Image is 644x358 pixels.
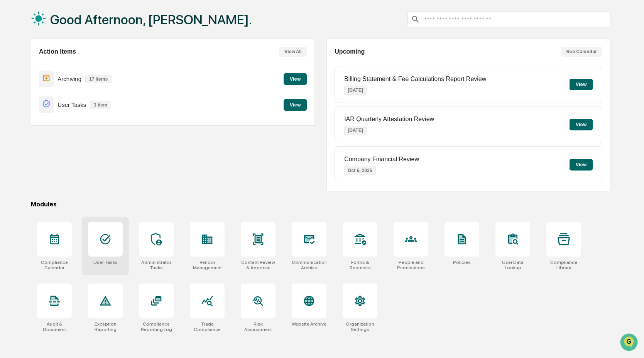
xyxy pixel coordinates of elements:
[284,73,307,85] button: View
[344,156,419,163] p: Company Financial Review
[31,201,610,208] div: Modules
[279,47,307,57] button: View All
[619,333,640,353] iframe: Open customer support
[344,126,367,135] p: [DATE]
[292,260,326,270] div: Communications Archive
[495,260,530,270] div: User Data Lookup
[85,75,112,83] p: 17 items
[53,94,99,108] a: 🗄️Attestations
[64,97,96,105] span: Attestations
[241,321,276,332] div: Risk Assessment
[8,98,14,104] div: 🖐️
[90,101,111,109] p: 1 item
[190,260,225,270] div: Vendor Management
[54,130,93,137] a: Powered byPylon
[241,260,276,270] div: Content Review & Approval
[15,97,50,105] span: Preclearance
[561,47,602,57] button: See Calendar
[292,321,326,327] div: Website Archive
[77,131,93,137] span: Pylon
[88,321,123,332] div: Exception Reporting
[284,75,307,82] a: View
[546,260,581,270] div: Compliance Library
[139,321,174,332] div: Compliance Reporting Log
[8,59,22,73] img: 1746055101610-c473b297-6a78-478c-a979-82029cc54cd1
[37,321,72,332] div: Audit & Document Logs
[26,67,98,73] div: We're available if you need us!
[56,98,62,104] div: 🗄️
[50,12,252,27] h1: Good Afternoon, [PERSON_NAME].
[570,159,593,171] button: View
[570,79,593,90] button: View
[570,119,593,130] button: View
[453,260,471,265] div: Policies
[39,48,76,55] h2: Action Items
[344,86,367,95] p: [DATE]
[335,48,365,55] h2: Upcoming
[343,321,377,332] div: Organization Settings
[344,76,486,83] p: Billing Statement & Fee Calculations Report Review
[57,101,86,108] p: User Tasks
[190,321,225,332] div: Trade Compliance
[284,101,307,108] a: View
[8,113,14,119] div: 🔎
[139,260,174,270] div: Administrator Tasks
[5,109,52,123] a: 🔎Data Lookup
[8,16,140,29] p: How can we help?
[5,94,53,108] a: 🖐️Preclearance
[344,166,375,175] p: Oct 6, 2025
[343,260,377,270] div: Forms & Requests
[284,99,307,111] button: View
[57,76,81,82] p: Archiving
[93,260,118,265] div: User Tasks
[15,112,49,120] span: Data Lookup
[344,116,434,123] p: IAR Quarterly Attestation Review
[394,260,428,270] div: People and Permissions
[26,59,127,67] div: Start new chat
[37,260,72,270] div: Compliance Calendar
[131,61,140,71] button: Start new chat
